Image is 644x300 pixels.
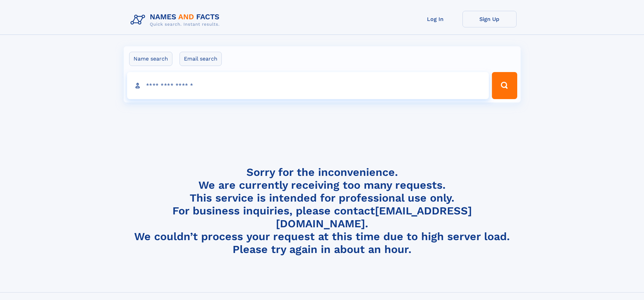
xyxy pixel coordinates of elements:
[180,52,222,66] label: Email search
[408,11,462,27] a: Log In
[492,72,517,99] button: Search Button
[129,52,172,66] label: Name search
[462,11,517,27] a: Sign Up
[128,166,517,256] h4: Sorry for the inconvenience. We are currently receiving too many requests. This service is intend...
[128,11,225,29] img: Logo Names and Facts
[127,72,489,99] input: search input
[276,204,472,230] a: [EMAIL_ADDRESS][DOMAIN_NAME]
